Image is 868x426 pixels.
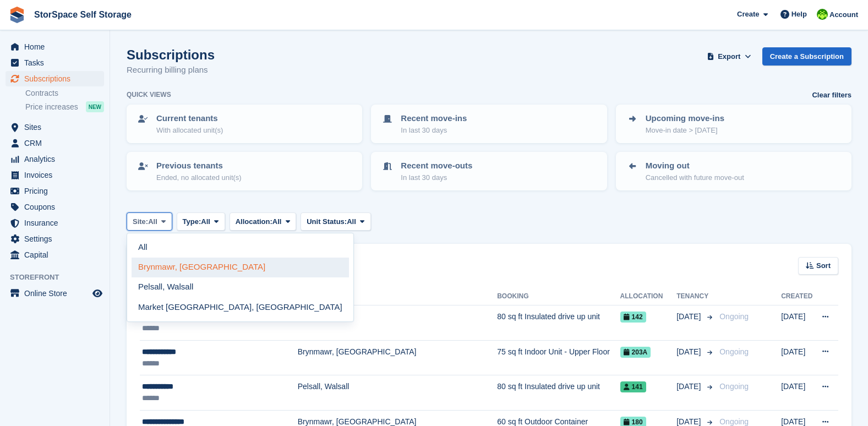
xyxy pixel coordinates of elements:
th: Allocation [620,288,677,305]
span: Unit Status: [307,216,347,227]
p: Move-in date > [DATE] [646,125,724,136]
td: 80 sq ft Insulated drive up unit [497,305,620,341]
span: Price increases [25,102,78,112]
a: Price increases NEW [25,101,104,113]
span: Create [737,9,759,20]
td: Pelsall, Walsall [298,305,497,341]
a: Previous tenants Ended, no allocated unit(s) [128,153,361,189]
span: Insurance [24,215,90,231]
td: Brynmawr, [GEOGRAPHIC_DATA] [298,340,497,375]
p: Previous tenants [156,160,242,172]
a: menu [6,286,104,301]
a: Clear filters [812,90,851,101]
button: Site: All [127,212,172,231]
a: Market [GEOGRAPHIC_DATA], [GEOGRAPHIC_DATA] [132,297,349,317]
p: Recent move-ins [401,112,467,125]
span: Capital [24,247,90,263]
span: Analytics [24,151,90,167]
th: Booking [497,288,620,305]
a: Recent move-ins In last 30 days [372,106,605,142]
span: Invoices [24,167,90,183]
span: [DATE] [676,346,703,358]
img: paul catt [817,9,828,20]
th: Tenancy [676,288,715,305]
span: Subscriptions [24,71,90,86]
p: Current tenants [156,112,223,125]
span: All [347,216,356,227]
a: Brynmawr, [GEOGRAPHIC_DATA] [132,258,349,277]
span: Export [718,51,740,62]
a: Current tenants With allocated unit(s) [128,106,361,142]
span: Tasks [24,55,90,70]
a: StorSpace Self Storage [30,6,136,24]
span: 141 [620,381,646,392]
p: Recurring billing plans [127,64,215,77]
p: Recent move-outs [401,160,472,172]
h6: Quick views [127,90,171,100]
span: 142 [620,312,646,323]
span: Allocation: [236,216,272,227]
span: All [148,216,157,227]
a: menu [6,231,104,247]
p: Moving out [646,160,744,172]
span: Online Store [24,286,90,301]
span: Coupons [24,199,90,215]
th: Site [298,288,497,305]
td: 75 sq ft Indoor Unit - Upper Floor [497,340,620,375]
a: All [132,238,349,258]
span: Site: [133,216,148,227]
span: Ongoing [719,382,749,391]
a: menu [6,199,104,215]
span: All [272,216,282,227]
p: In last 30 days [401,172,472,183]
span: Home [24,39,90,54]
p: Ended, no allocated unit(s) [156,172,242,183]
a: menu [6,71,104,86]
th: Created [781,288,814,305]
span: Pricing [24,183,90,199]
a: Upcoming move-ins Move-in date > [DATE] [617,106,850,142]
a: menu [6,215,104,231]
p: In last 30 days [401,125,467,136]
span: [DATE] [676,381,703,392]
button: Export [705,47,754,65]
h1: Subscriptions [127,47,215,62]
span: Help [791,9,807,20]
td: [DATE] [781,305,814,341]
span: Settings [24,231,90,247]
a: menu [6,183,104,199]
a: menu [6,55,104,70]
button: Allocation: All [230,212,297,231]
button: Unit Status: All [301,212,370,231]
a: Contracts [25,88,104,99]
td: [DATE] [781,340,814,375]
p: With allocated unit(s) [156,125,223,136]
span: Ongoing [719,312,749,321]
span: 203a [620,347,651,358]
p: Cancelled with future move-out [646,172,744,183]
a: Create a Subscription [762,47,851,65]
td: 80 sq ft Insulated drive up unit [497,375,620,411]
span: Storefront [10,272,110,283]
a: menu [6,119,104,135]
a: Preview store [91,287,104,300]
span: Ongoing [719,347,749,356]
span: Account [829,9,858,20]
a: menu [6,167,104,183]
img: stora-icon-8386f47178a22dfd0bd8f6a31ec36ba5ce8667c1dd55bd0f319d3a0aa187defe.svg [9,7,25,23]
a: Recent move-outs In last 30 days [372,153,605,189]
span: CRM [24,135,90,151]
td: [DATE] [781,375,814,411]
span: All [201,216,210,227]
a: menu [6,247,104,263]
span: [DATE] [676,311,703,323]
a: Pelsall, Walsall [132,277,349,297]
a: menu [6,39,104,54]
span: Type: [183,216,201,227]
span: Ongoing [719,417,749,426]
div: NEW [86,101,104,112]
p: Upcoming move-ins [646,112,724,125]
a: menu [6,135,104,151]
button: Type: All [177,212,225,231]
a: Moving out Cancelled with future move-out [617,153,850,189]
